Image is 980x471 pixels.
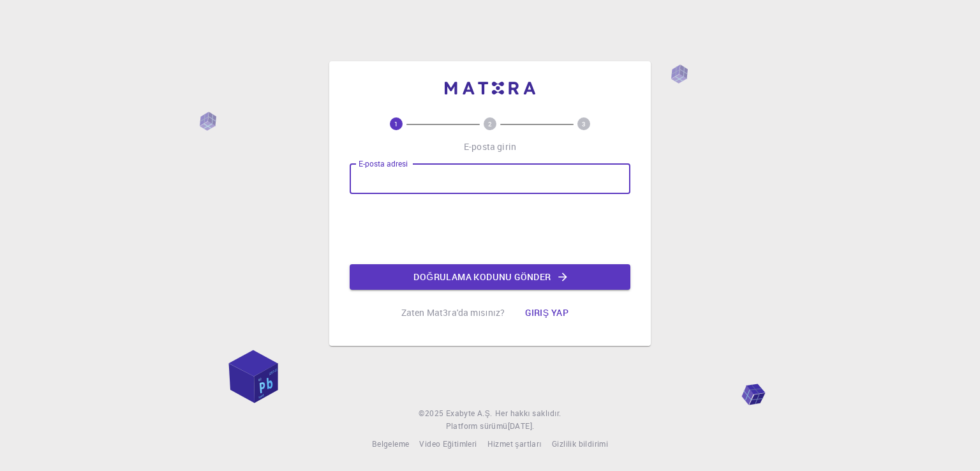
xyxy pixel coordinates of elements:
a: Belgeleme [372,438,410,451]
a: Exabyte A.Ş. [446,407,493,420]
font: © [419,408,424,418]
font: Doğrulama kodunu gönder [413,271,551,283]
a: Gizlilik bildirimi [552,438,608,451]
a: [DATE]. [508,420,535,433]
font: . [532,421,534,431]
font: Her hakkı saklıdır. [495,408,561,418]
button: Giriş yap [515,300,579,325]
font: [DATE] [508,421,532,431]
font: 2025 [425,408,444,418]
font: E-posta girin [464,140,516,153]
font: Belgeleme [372,438,410,449]
font: Exabyte A.Ş. [446,408,493,418]
font: Hizmet şartları [487,438,542,449]
iframe: reCAPTCHA [393,204,587,254]
font: Video Eğitimleri [419,438,477,449]
font: Gizlilik bildirimi [552,438,608,449]
font: E-posta adresi [359,158,408,169]
font: Giriş yap [525,306,568,318]
a: Video Eğitimleri [419,438,477,451]
button: Doğrulama kodunu gönder [350,264,630,290]
font: Platform sürümü [446,421,508,431]
text: 2 [488,119,492,128]
font: Zaten Mat3ra'da mısınız? [401,306,505,318]
a: Hizmet şartları [487,438,542,451]
text: 3 [582,119,586,128]
text: 1 [394,119,398,128]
